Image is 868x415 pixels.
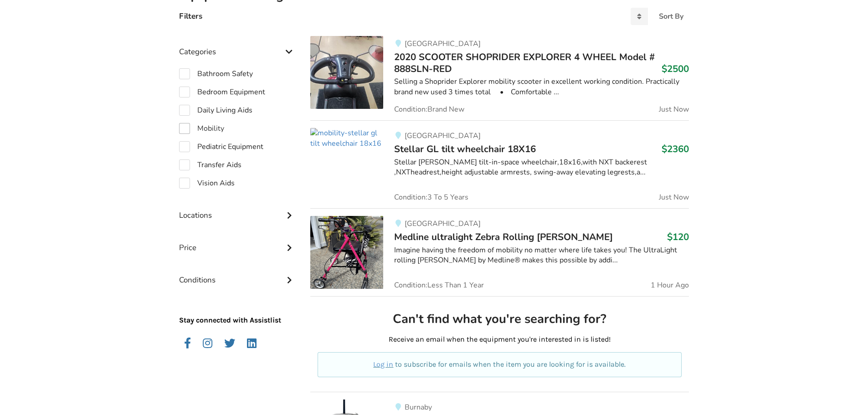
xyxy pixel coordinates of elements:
span: Just Now [659,106,689,113]
span: Condition: Brand New [394,106,464,113]
p: to subscribe for emails when the item you are looking for is available. [329,359,671,370]
div: Selling a Shoprider Explorer mobility scooter in excellent working condition. Practically brand n... [394,77,689,97]
label: Vision Aids [179,178,235,189]
a: Log in [373,360,393,369]
img: mobility-stellar gl tilt wheelchair 18x16 [310,128,383,149]
h3: $2500 [662,63,689,75]
span: 2020 SCOOTER SHOPRIDER EXPLORER 4 WHEEL Model # 888SLN-RED [394,51,655,75]
div: Price [179,225,296,257]
a: mobility-2020 scooter shoprider explorer 4 wheel model # 888sln-red[GEOGRAPHIC_DATA]2020 SCOOTER ... [310,36,689,121]
div: Sort By [659,13,683,20]
p: Receive an email when the equipment you're interested in is listed! [318,334,682,345]
div: Conditions [179,257,296,289]
div: Locations [179,192,296,225]
div: Imagine having the freedom of mobility no matter where life takes you! The UltraLight rolling [PE... [394,245,689,266]
span: [GEOGRAPHIC_DATA] [405,131,481,141]
span: Burnaby [405,402,432,412]
img: mobility-2020 scooter shoprider explorer 4 wheel model # 888sln-red [310,36,383,109]
p: Stay connected with Assistlist [179,290,296,326]
h3: $2360 [662,143,689,155]
span: Just Now [659,194,689,201]
div: Categories [179,29,296,61]
h2: Can't find what you're searching for? [318,311,682,327]
label: Bedroom Equipment [179,87,265,97]
span: Condition: Less Than 1 Year [394,282,484,289]
span: [GEOGRAPHIC_DATA] [405,39,481,49]
img: mobility-medline ultralight zebra rolling walker [310,216,383,289]
span: Stellar GL tilt wheelchair 18X16 [394,143,536,155]
span: Medline ultralight Zebra Rolling [PERSON_NAME] [394,231,613,243]
span: [GEOGRAPHIC_DATA] [405,219,481,229]
label: Daily Living Aids [179,105,252,116]
a: mobility-stellar gl tilt wheelchair 18x16[GEOGRAPHIC_DATA]Stellar GL tilt wheelchair 18X16$2360St... [310,120,689,208]
label: Pediatric Equipment [179,141,263,152]
a: mobility-medline ultralight zebra rolling walker [GEOGRAPHIC_DATA]Medline ultralight Zebra Rollin... [310,208,689,296]
label: Transfer Aids [179,159,241,170]
h3: $120 [667,231,689,243]
h4: Filters [179,11,202,21]
span: Condition: 3 To 5 Years [394,194,468,201]
span: 1 Hour Ago [651,282,689,289]
label: Mobility [179,123,224,134]
div: Stellar [PERSON_NAME] tilt-in-space wheelchair,18x16,with NXT backerest ,NXTheadrest,height adjus... [394,157,689,178]
label: Bathroom Safety [179,68,253,79]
